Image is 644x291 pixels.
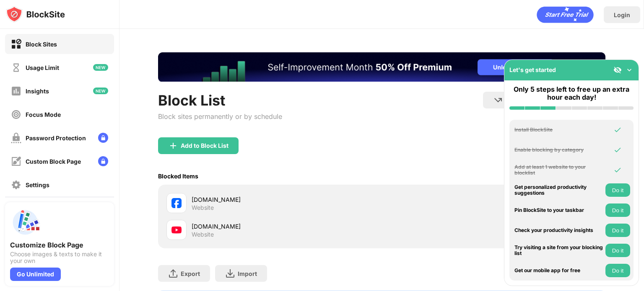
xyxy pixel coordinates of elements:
[26,158,81,165] div: Custom Block Page
[10,251,109,264] div: Choose images & texts to make it your own
[171,225,182,235] img: favicons
[26,41,57,48] div: Block Sites
[10,241,109,249] div: Customize Block Page
[6,6,65,23] img: logo-blocksite.svg
[11,109,21,120] img: focus-off.svg
[181,142,229,149] div: Add to Block List
[10,207,40,237] img: push-custom-page.svg
[98,156,108,166] img: lock-menu.svg
[10,268,61,281] div: Go Unlimited
[192,195,382,204] div: [DOMAIN_NAME]
[93,64,108,71] img: new-icon.svg
[514,227,603,233] div: Check your productivity insights
[613,146,622,154] img: omni-check.svg
[26,111,61,118] div: Focus Mode
[158,112,282,121] div: Block sites permanently or by schedule
[11,62,21,73] img: time-usage-off.svg
[11,156,21,167] img: customize-block-page-off.svg
[514,245,603,257] div: Try visiting a site from your blocking list
[11,133,21,143] img: password-protection-off.svg
[192,231,214,238] div: Website
[509,66,556,73] div: Let's get started
[605,244,630,257] button: Do it
[192,222,382,231] div: [DOMAIN_NAME]
[192,204,214,211] div: Website
[514,147,603,153] div: Enable blocking by category
[93,88,108,94] img: new-icon.svg
[614,11,630,18] div: Login
[514,127,603,133] div: Install BlockSite
[11,180,21,190] img: settings-off.svg
[26,181,49,188] div: Settings
[514,207,603,213] div: Pin BlockSite to your taskbar
[605,224,630,237] button: Do it
[514,184,603,196] div: Get personalized productivity suggestions
[98,133,108,143] img: lock-menu.svg
[605,264,630,277] button: Do it
[11,86,21,96] img: insights-off.svg
[605,203,630,217] button: Do it
[613,66,622,74] img: eye-not-visible.svg
[171,198,182,208] img: favicons
[537,6,594,23] div: animation
[509,85,634,101] div: Only 5 steps left to free up an extra hour each day!
[238,270,257,277] div: Import
[26,64,59,71] div: Usage Limit
[605,183,630,197] button: Do it
[158,173,198,180] div: Blocked Items
[514,164,603,176] div: Add at least 1 website to your blocklist
[514,268,603,273] div: Get our mobile app for free
[11,39,21,49] img: block-on.svg
[613,166,622,174] img: omni-check.svg
[158,52,605,82] iframe: Banner
[613,126,622,134] img: omni-check.svg
[158,92,282,109] div: Block List
[625,66,634,74] img: omni-setup-toggle.svg
[26,88,49,95] div: Insights
[26,134,86,142] div: Password Protection
[181,270,200,277] div: Export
